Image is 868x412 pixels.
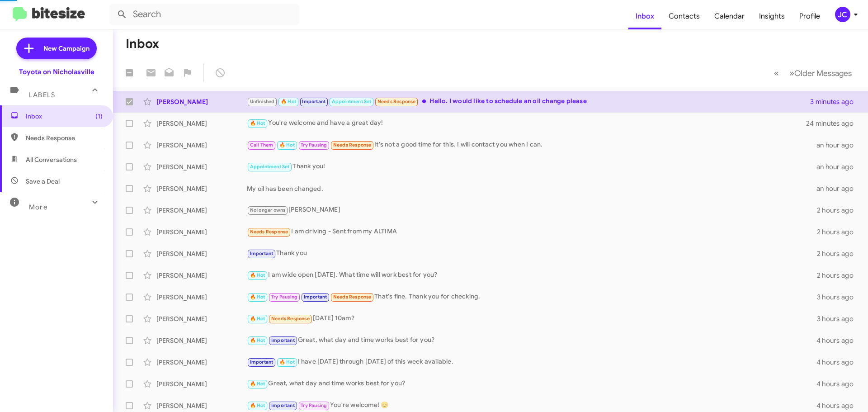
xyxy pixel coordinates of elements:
[250,207,286,213] span: No longer owns
[250,164,290,170] span: Appointment Set
[817,314,861,323] div: 3 hours ago
[816,358,861,367] div: 4 hours ago
[816,379,861,388] div: 4 hours ago
[250,120,265,126] span: 🔥 Hot
[126,37,159,51] h1: Inbox
[304,294,327,300] span: Important
[250,99,275,104] span: Unfinished
[816,141,861,150] div: an hour ago
[247,379,816,389] div: Great, what day and time works best for you?
[156,141,247,150] div: [PERSON_NAME]
[156,401,247,410] div: [PERSON_NAME]
[281,99,296,104] span: 🔥 Hot
[817,227,861,237] div: 2 hours ago
[250,251,274,256] span: Important
[794,68,852,78] span: Older Messages
[156,249,247,258] div: [PERSON_NAME]
[250,272,265,278] span: 🔥 Hot
[301,142,327,148] span: Try Pausing
[302,99,325,104] span: Important
[247,184,816,193] div: My oil has been changed.
[628,3,661,29] a: Inbox
[247,292,817,302] div: That's fine. Thank you for checking.
[250,403,265,408] span: 🔥 Hot
[109,4,299,25] input: Search
[817,249,861,258] div: 2 hours ago
[250,229,288,235] span: Needs Response
[817,271,861,280] div: 2 hours ago
[816,184,861,193] div: an hour ago
[817,293,861,302] div: 3 hours ago
[792,3,827,29] span: Profile
[19,67,94,76] div: Toyota on Nicholasville
[156,162,247,171] div: [PERSON_NAME]
[769,64,857,82] nav: Page navigation example
[156,379,247,388] div: [PERSON_NAME]
[156,206,247,215] div: [PERSON_NAME]
[707,3,752,29] a: Calendar
[661,3,707,29] a: Contacts
[29,91,55,99] span: Labels
[784,64,857,82] button: Next
[250,359,274,365] span: Important
[333,294,372,300] span: Needs Response
[247,161,816,172] div: Thank you!
[247,357,816,367] div: I have [DATE] through [DATE] of this week available.
[250,142,274,148] span: Call Them
[26,155,77,164] span: All Conversations
[333,142,372,148] span: Needs Response
[247,96,810,107] div: Hello. I would like to schedule an oil change please
[247,248,817,259] div: Thank you
[816,401,861,410] div: 4 hours ago
[247,227,817,237] div: I am driving - Sent from my ALTIMA
[247,270,817,280] div: I am wide open [DATE]. What time will work best for you?
[250,337,265,343] span: 🔥 Hot
[247,400,816,411] div: You're welcome! 😊
[769,64,784,82] button: Previous
[95,112,103,121] span: (1)
[250,381,265,387] span: 🔥 Hot
[26,112,103,121] span: Inbox
[247,205,817,215] div: [PERSON_NAME]
[156,97,247,106] div: [PERSON_NAME]
[156,358,247,367] div: [PERSON_NAME]
[817,206,861,215] div: 2 hours ago
[26,177,60,186] span: Save a Deal
[156,314,247,323] div: [PERSON_NAME]
[156,119,247,128] div: [PERSON_NAME]
[816,162,861,171] div: an hour ago
[816,336,861,345] div: 4 hours ago
[827,7,858,22] button: JC
[156,271,247,280] div: [PERSON_NAME]
[156,293,247,302] div: [PERSON_NAME]
[26,133,103,142] span: Needs Response
[250,316,265,322] span: 🔥 Hot
[789,67,794,79] span: »
[301,403,327,408] span: Try Pausing
[835,7,850,22] div: JC
[271,294,297,300] span: Try Pausing
[271,316,310,322] span: Needs Response
[156,336,247,345] div: [PERSON_NAME]
[250,294,265,300] span: 🔥 Hot
[247,313,817,324] div: [DATE] 10am?
[810,97,861,106] div: 3 minutes ago
[247,118,807,128] div: You're welcome and have a great day!
[279,142,295,148] span: 🔥 Hot
[752,3,792,29] a: Insights
[774,67,779,79] span: «
[156,184,247,193] div: [PERSON_NAME]
[29,203,47,211] span: More
[332,99,372,104] span: Appointment Set
[807,119,861,128] div: 24 minutes ago
[16,38,97,59] a: New Campaign
[43,44,90,53] span: New Campaign
[247,335,816,346] div: Great, what day and time works best for you?
[247,140,816,150] div: It's not a good time for this. I will contact you when I can.
[271,403,295,408] span: Important
[156,227,247,237] div: [PERSON_NAME]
